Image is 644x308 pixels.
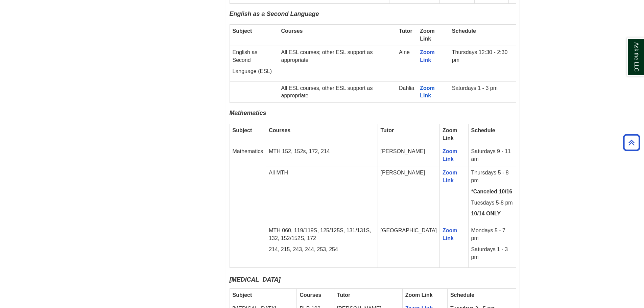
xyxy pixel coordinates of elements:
i: [MEDICAL_DATA] [230,276,281,283]
strong: Tutor [337,292,351,298]
td: Aine [396,46,417,82]
strong: Tutor [399,28,412,34]
a: Zoom Link [443,148,457,162]
strong: Courses [281,28,303,34]
p: Tuesdays 5-8 pm [471,199,513,207]
strong: Zoom Link [405,292,433,298]
span: Mathematics [230,110,266,116]
a: Zoom Link [443,228,457,241]
a: Zoom Link [420,49,435,63]
td: [PERSON_NAME] [378,166,440,224]
td: All ESL courses, other ESL support as appropriate [278,81,396,103]
a: Zoom Link [420,85,436,99]
strong: Subject [233,28,252,34]
strong: Schedule [452,28,476,34]
span: English as a Second Language [230,10,319,17]
td: Mathematics [230,145,266,267]
a: Back to Top [621,138,642,147]
p: English as Second [233,49,276,64]
a: Zoom Link [443,170,457,183]
p: Saturdays 1 - 3 pm [471,246,513,261]
strong: Zoom Link [420,28,435,42]
p: 214, 215, 243, 244, 253, 254 [269,246,375,254]
p: Language (ESL) [233,68,276,75]
strong: Schedule [471,127,495,133]
td: [PERSON_NAME] [378,145,440,166]
strong: Schedule [450,292,474,298]
td: [GEOGRAPHIC_DATA] [378,224,440,267]
strong: Subject [233,292,252,298]
p: All MTH [269,169,375,177]
td: All ESL courses; other ESL support as appropriate [278,46,396,82]
p: Saturdays 1 - 3 pm [452,85,513,92]
strong: 10/14 ONLY [471,211,501,216]
strong: Tutor [381,127,394,133]
strong: Zoom Link [443,127,457,141]
p: Thursdays 5 - 8 pm [471,169,513,185]
td: Dahlia [396,81,417,103]
td: MTH 152, 152s, 172, 214 [266,145,378,166]
strong: Courses [300,292,321,298]
p: MTH 060, 119/119S, 125/125S, 131/131S, 132, 152/152S, 172 [269,227,375,242]
p: Mondays 5 - 7 pm [471,227,513,242]
strong: Courses [269,127,290,133]
td: Saturdays 9 - 11 am [468,145,516,166]
strong: Subject [233,127,252,133]
strong: *Canceled 10/16 [471,189,512,194]
p: Thursdays 12:30 - 2:30 pm [452,49,513,64]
